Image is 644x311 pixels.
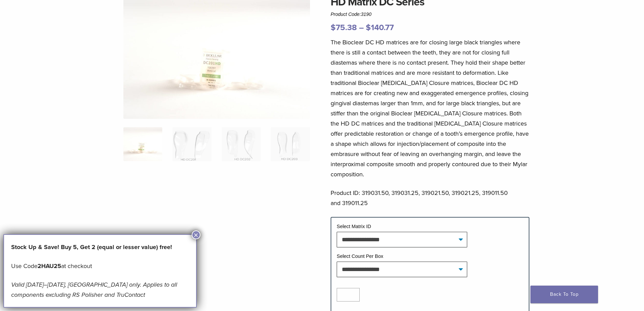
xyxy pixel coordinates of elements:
p: Use Code at checkout [11,261,189,271]
span: $ [366,23,371,32]
span: 3190 [361,12,372,17]
bdi: 140.77 [366,23,394,32]
label: Select Count Per Box [337,253,383,259]
span: $ [331,23,336,32]
img: HD Matrix DC Series - Image 3 [222,127,261,161]
img: Anterior-HD-DC-Series-Matrices-324x324.jpg [123,127,162,161]
span: Product Code: [331,12,372,17]
p: Product ID: 319031.50, 319031.25, 319021.50, 319021.25, 319011.50 and 319011.25 [331,188,529,208]
a: Back To Top [530,286,598,303]
p: The Bioclear DC HD matrices are for closing large black triangles where there is still a contact ... [331,37,529,179]
em: Valid [DATE]–[DATE], [GEOGRAPHIC_DATA] only. Applies to all components excluding RS Polisher and ... [11,281,177,298]
button: Close [192,230,200,239]
span: – [359,23,364,32]
label: Select Matrix ID [337,224,371,229]
img: HD Matrix DC Series - Image 2 [172,127,211,161]
img: HD Matrix DC Series - Image 4 [271,127,310,161]
bdi: 75.38 [331,23,357,32]
strong: 2HAU25 [38,262,61,270]
strong: Stock Up & Save! Buy 5, Get 2 (equal or lesser value) free! [11,243,172,251]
